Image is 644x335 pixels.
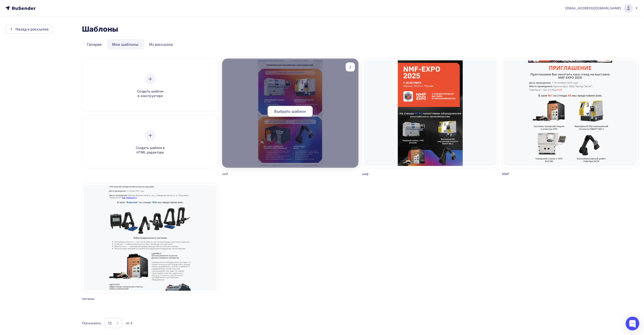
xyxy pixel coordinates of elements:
div: 12 [108,320,112,326]
div: из 4 [126,321,133,325]
span: Выбрать шаблон [275,109,306,114]
span: Создать шаблон в конструкторе [129,89,172,98]
div: NMF [502,172,570,176]
span: Создать шаблон в HTML редакторе [129,146,172,155]
div: Показывать [82,321,101,325]
button: 12 [105,318,123,328]
div: nmf [222,172,290,176]
a: [EMAIL_ADDRESS][DOMAIN_NAME] [565,4,639,13]
div: нмф [362,172,431,176]
span: [EMAIL_ADDRESS][DOMAIN_NAME] [565,6,621,10]
a: Галерея [82,39,106,50]
a: Мои шаблоны [107,39,144,50]
div: литмаш [82,297,150,301]
a: Из рассылок [144,39,178,50]
h2: Шаблоны [82,25,118,34]
div: Назад к рассылке [15,26,49,32]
